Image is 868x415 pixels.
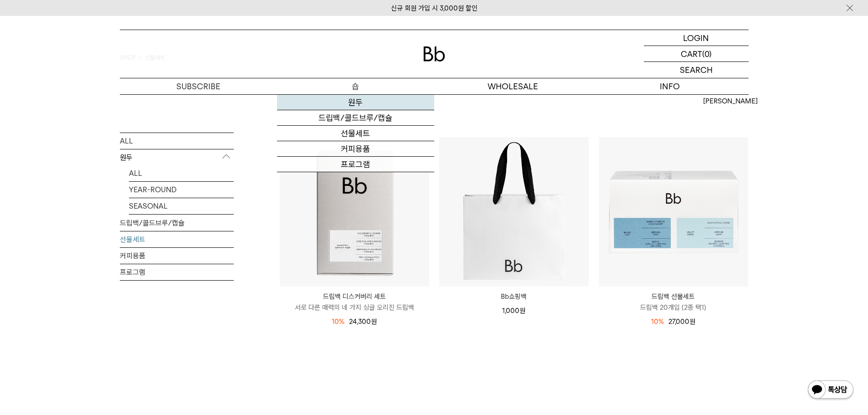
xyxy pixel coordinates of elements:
img: 로고 [423,46,445,61]
p: SEARCH [680,62,713,78]
span: 24,300 [349,318,377,326]
span: 1,000 [502,307,525,315]
p: WHOLESALE [434,78,591,94]
a: Bb쇼핑백 [439,291,589,302]
a: 드립백 선물세트 드립백 20개입 (2종 택1) [599,291,748,313]
div: 10% [332,316,344,327]
a: 프로그램 [120,264,234,280]
a: 커피용품 [120,247,234,263]
a: 드립백/콜드브루/캡슐 [120,215,234,231]
span: 원 [371,318,377,326]
a: 선물세트 [277,126,434,141]
a: 선물세트 [120,231,234,247]
img: 드립백 디스커버리 세트 [280,137,429,287]
img: 드립백 선물세트 [599,137,748,287]
span: 원 [519,307,525,315]
span: 원 [689,318,695,326]
a: 프로그램 [277,157,434,172]
a: SUBSCRIBE [120,78,277,94]
p: (0) [702,46,712,61]
span: 27,000 [668,318,695,326]
a: 원두 [277,95,434,110]
a: 신규 회원 가입 시 3,000원 할인 [391,4,478,12]
img: Bb쇼핑백 [439,137,589,287]
a: ALL [129,165,234,181]
a: 드립백 디스커버리 세트 서로 다른 매력의 네 가지 싱글 오리진 드립백 [280,291,429,313]
span: [PERSON_NAME] [703,96,758,107]
div: 10% [651,316,664,327]
img: 카카오톡 채널 1:1 채팅 버튼 [807,379,854,401]
a: LOGIN [644,30,749,46]
p: 드립백 디스커버리 세트 [280,291,429,302]
a: 커피용품 [277,141,434,157]
p: INFO [591,78,749,94]
a: ALL [120,133,234,149]
p: CART [681,46,702,61]
p: 원두 [120,149,234,165]
a: 숍 [277,78,434,94]
p: LOGIN [683,30,709,46]
a: YEAR-ROUND [129,181,234,197]
p: 서로 다른 매력의 네 가지 싱글 오리진 드립백 [280,302,429,313]
a: 드립백/콜드브루/캡슐 [277,110,434,126]
a: SEASONAL [129,198,234,214]
p: 드립백 20개입 (2종 택1) [599,302,748,313]
p: 드립백 선물세트 [599,291,748,302]
a: CART (0) [644,46,749,62]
